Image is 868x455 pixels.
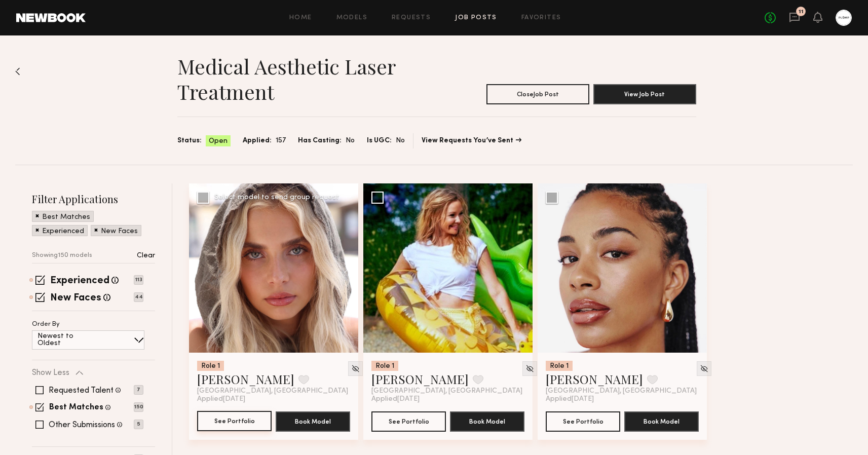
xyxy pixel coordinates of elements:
[396,135,405,146] span: No
[422,137,521,144] a: View Requests You’ve Sent
[134,420,143,429] p: 5
[197,371,294,387] a: [PERSON_NAME]
[799,9,804,15] div: 11
[546,371,643,387] a: [PERSON_NAME]
[700,364,708,373] img: Unhide Model
[134,292,143,302] p: 44
[371,395,524,403] div: Applied [DATE]
[367,135,392,146] span: Is UGC:
[371,361,398,371] div: Role 1
[134,402,143,412] p: 150
[546,395,699,403] div: Applied [DATE]
[32,369,69,377] p: Show Less
[15,67,20,75] img: Back to previous page
[32,192,155,206] h2: Filter Applications
[624,416,699,425] a: Book Model
[298,135,342,146] span: Has Casting:
[32,321,60,328] p: Order By
[197,361,224,371] div: Role 1
[209,136,228,146] span: Open
[546,387,697,395] span: [GEOGRAPHIC_DATA], [GEOGRAPHIC_DATA]
[276,411,350,432] button: Book Model
[137,252,155,259] p: Clear
[177,54,437,104] h1: Medical Aesthetic Laser Treatment
[197,387,348,395] span: [GEOGRAPHIC_DATA], [GEOGRAPHIC_DATA]
[276,416,350,425] a: Book Model
[351,364,360,373] img: Unhide Model
[525,364,534,373] img: Unhide Model
[37,333,98,347] p: Newest to Oldest
[450,411,524,432] button: Book Model
[42,228,84,235] p: Experienced
[336,15,367,21] a: Models
[32,252,92,259] p: Showing 150 models
[49,387,114,395] label: Requested Talent
[346,135,355,146] span: No
[371,371,469,387] a: [PERSON_NAME]
[593,84,696,104] button: View Job Post
[289,15,312,21] a: Home
[101,228,138,235] p: New Faces
[243,135,272,146] span: Applied:
[134,385,143,395] p: 7
[177,135,202,146] span: Status:
[371,411,446,432] button: See Portfolio
[371,387,522,395] span: [GEOGRAPHIC_DATA], [GEOGRAPHIC_DATA]
[134,275,143,285] p: 113
[624,411,699,432] button: Book Model
[214,194,339,201] div: Select model to send group request
[521,15,561,21] a: Favorites
[455,15,497,21] a: Job Posts
[392,15,431,21] a: Requests
[49,404,103,412] label: Best Matches
[546,361,573,371] div: Role 1
[276,135,286,146] span: 157
[42,214,90,221] p: Best Matches
[789,12,800,24] a: 11
[50,293,101,304] label: New Faces
[197,411,272,432] a: See Portfolio
[49,421,115,429] label: Other Submissions
[197,411,272,431] button: See Portfolio
[50,276,109,286] label: Experienced
[486,84,589,104] button: CloseJob Post
[450,416,524,425] a: Book Model
[546,411,620,432] button: See Portfolio
[197,395,350,403] div: Applied [DATE]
